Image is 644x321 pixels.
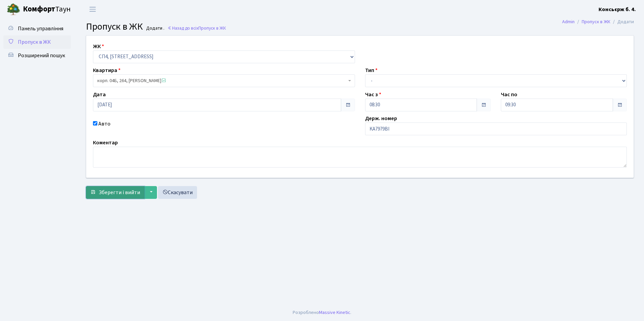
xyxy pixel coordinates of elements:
a: Massive Kinetic [319,309,350,316]
span: Пропуск в ЖК [18,38,51,46]
a: Пропуск в ЖК [582,18,610,25]
a: Пропуск в ЖК [3,35,71,49]
a: Скасувати [158,186,197,199]
a: Панель управління [3,22,71,35]
label: Дата [93,91,106,99]
label: ЖК [93,42,104,50]
label: Квартира [93,66,121,74]
small: Додати . [145,26,164,31]
b: Комфорт [23,4,55,14]
span: Пропуск в ЖК [86,20,143,33]
label: Авто [98,120,110,128]
a: Назад до всіхПропуск в ЖК [167,25,226,31]
button: Переключити навігацію [84,4,101,15]
input: АА1234АА [365,122,627,135]
span: Розширений пошук [18,52,65,59]
span: Пропуск в ЖК [198,25,226,31]
span: корп. 04Б, 264, Артеменкова Олена Володимирівна <span class='la la-check-square text-success'></s... [93,74,355,87]
label: Час з [365,91,381,99]
span: Таун [23,4,71,15]
span: корп. 04Б, 264, Артеменкова Олена Володимирівна <span class='la la-check-square text-success'></s... [97,77,347,84]
li: Додати [610,18,634,26]
a: Admin [562,18,575,25]
label: Коментар [93,139,118,147]
nav: breadcrumb [552,15,644,29]
span: Зберегти і вийти [99,189,140,196]
div: Розроблено . [293,309,351,316]
button: Зберегти і вийти [86,186,144,199]
a: Консьєрж б. 4. [599,5,636,13]
span: Панель управління [18,25,63,32]
a: Розширений пошук [3,49,71,62]
label: Тип [365,66,378,74]
label: Держ. номер [365,114,397,122]
label: Час по [501,91,517,99]
b: Консьєрж б. 4. [599,6,636,13]
img: logo.png [7,3,20,16]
